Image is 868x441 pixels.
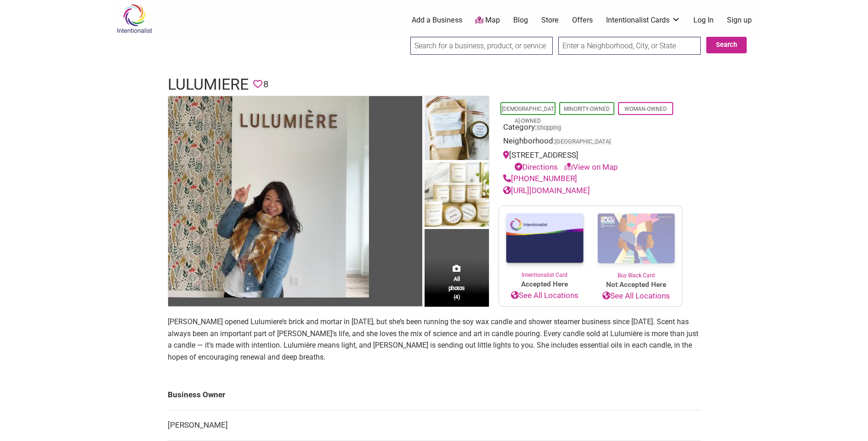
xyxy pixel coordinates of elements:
[448,275,465,301] span: All photos (4)
[499,206,590,279] a: Intentionalist Card
[541,15,559,25] a: Store
[168,410,701,441] td: [PERSON_NAME]
[558,37,701,55] input: Enter a Neighborhood, City, or State
[503,149,678,173] div: [STREET_ADDRESS]
[503,174,577,183] a: [PHONE_NUMBER]
[513,15,528,25] a: Blog
[590,206,682,271] img: Buy Black Card
[410,37,553,55] input: Search for a business, product, or service
[590,206,682,280] a: Buy Black Card
[503,186,590,195] a: [URL][DOMAIN_NAME]
[555,139,611,145] span: [GEOGRAPHIC_DATA]
[693,15,714,25] a: Log In
[475,15,500,26] a: Map
[168,380,701,410] td: Business Owner
[706,37,747,53] button: Search
[564,106,610,112] a: Minority-Owned
[502,106,554,124] a: [DEMOGRAPHIC_DATA]-Owned
[168,96,369,298] img: Lulumiere
[113,4,156,34] img: Intentionalist
[425,96,489,163] img: Lulumiere
[537,124,561,131] a: Shopping
[624,106,667,112] a: Woman-Owned
[590,280,682,290] span: Not Accepted Here
[499,279,590,290] span: Accepted Here
[572,15,593,25] a: Offers
[263,77,268,92] span: 8
[515,162,558,172] a: Directions
[590,290,682,302] a: See All Locations
[499,290,590,302] a: See All Locations
[606,15,681,25] a: Intentionalist Cards
[425,162,489,229] img: Lulumiere
[564,162,618,172] a: View on Map
[412,15,462,25] a: Add a Business
[168,74,249,96] h1: Lulumiere
[727,15,752,25] a: Sign up
[499,206,590,271] img: Intentionalist Card
[168,316,701,363] p: [PERSON_NAME] opened Lulumiere’s brick and mortar in [DATE], but she’s been running the soy wax c...
[503,121,678,136] div: Category:
[503,135,678,149] div: Neighborhood:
